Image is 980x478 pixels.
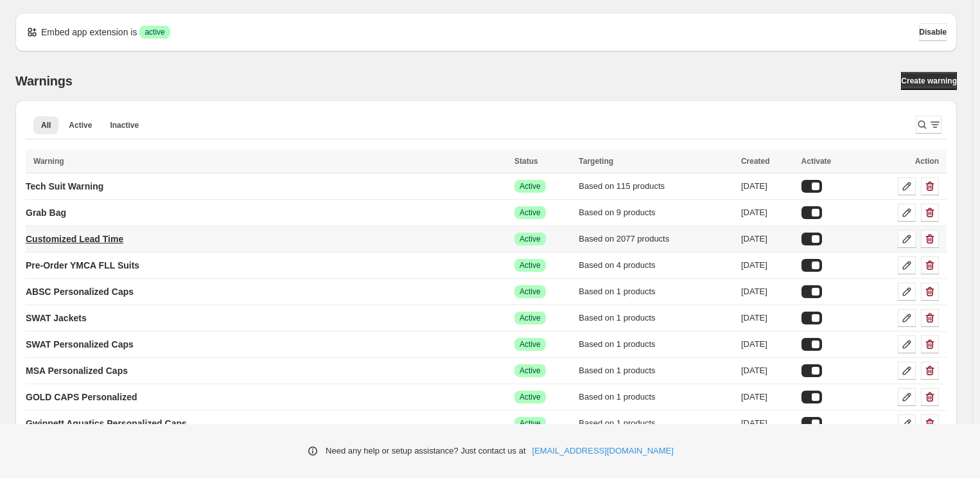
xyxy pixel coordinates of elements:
[741,285,794,298] div: [DATE]
[520,181,541,191] span: Active
[901,72,957,90] a: Create warning
[26,312,87,324] p: SWAT Jackets
[26,391,137,403] p: GOLD CAPS Personalized
[579,259,733,272] div: Based on 4 products
[741,259,794,272] div: [DATE]
[579,417,733,430] div: Based on 1 products
[915,157,939,166] span: Action
[26,176,103,197] a: Tech Suit Warning
[520,366,541,376] span: Active
[532,445,674,457] a: [EMAIL_ADDRESS][DOMAIN_NAME]
[514,157,538,166] span: Status
[520,313,541,323] span: Active
[520,260,541,270] span: Active
[579,338,733,351] div: Based on 1 products
[520,234,541,244] span: Active
[579,285,733,298] div: Based on 1 products
[26,285,134,298] p: ABSC Personalized Caps
[520,339,541,350] span: Active
[579,233,733,245] div: Based on 2077 products
[26,338,134,351] p: SWAT Personalized Caps
[741,206,794,219] div: [DATE]
[579,391,733,403] div: Based on 1 products
[26,180,103,193] p: Tech Suit Warning
[741,364,794,377] div: [DATE]
[741,180,794,193] div: [DATE]
[33,157,64,166] span: Warning
[579,206,733,219] div: Based on 9 products
[741,391,794,403] div: [DATE]
[26,255,139,276] a: Pre-Order YMCA FLL Suits
[26,417,187,430] p: Gwinnett Aquatics Personalized Caps
[26,364,128,377] p: MSA Personalized Caps
[144,27,164,37] span: active
[26,202,66,223] a: Grab Bag
[579,312,733,324] div: Based on 1 products
[26,281,134,302] a: ABSC Personalized Caps
[520,392,541,402] span: Active
[741,157,770,166] span: Created
[741,312,794,324] div: [DATE]
[520,418,541,429] span: Active
[801,157,832,166] span: Activate
[26,413,187,434] a: Gwinnett Aquatics Personalized Caps
[919,23,947,41] button: Disable
[919,27,947,37] span: Disable
[520,287,541,297] span: Active
[520,208,541,218] span: Active
[579,364,733,377] div: Based on 1 products
[26,360,128,381] a: MSA Personalized Caps
[26,233,123,245] p: Customized Lead Time
[15,73,73,89] h2: Warnings
[26,334,134,355] a: SWAT Personalized Caps
[41,120,51,130] span: All
[741,233,794,245] div: [DATE]
[579,180,733,193] div: Based on 115 products
[26,387,137,407] a: GOLD CAPS Personalized
[26,259,139,272] p: Pre-Order YMCA FLL Suits
[916,116,941,134] button: Search and filter results
[110,120,139,130] span: Inactive
[41,26,137,39] p: Embed app extension is
[26,206,66,219] p: Grab Bag
[26,308,87,328] a: SWAT Jackets
[741,338,794,351] div: [DATE]
[579,157,613,166] span: Targeting
[741,417,794,430] div: [DATE]
[901,76,957,86] span: Create warning
[69,120,92,130] span: Active
[26,229,123,249] a: Customized Lead Time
